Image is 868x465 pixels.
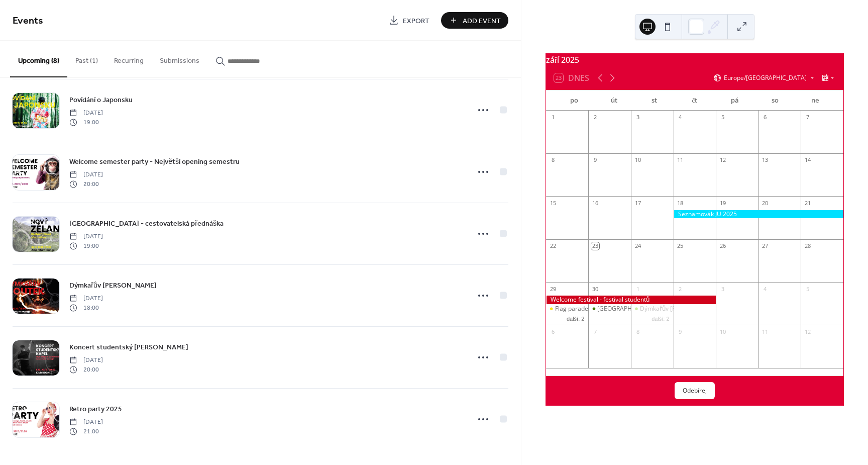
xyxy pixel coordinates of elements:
[677,328,684,335] div: 9
[591,242,599,250] div: 23
[677,242,684,250] div: 25
[69,157,240,167] span: Welcome semester party - Největší opening semestru
[634,328,641,335] div: 8
[804,242,811,250] div: 28
[719,242,726,250] div: 26
[634,156,641,164] div: 10
[69,95,133,106] span: Povídání o Japonsku
[591,199,599,207] div: 16
[549,114,557,121] div: 1
[762,242,769,250] div: 27
[69,219,224,229] span: [GEOGRAPHIC_DATA] - cestovatelská přednáška
[674,210,843,219] div: Seznamovák JU 2025
[555,305,588,313] div: Flag parade
[69,94,133,106] a: Povídání o Japonsku
[594,90,634,111] div: út
[804,199,811,207] div: 21
[634,285,641,293] div: 1
[677,285,684,293] div: 2
[677,156,684,164] div: 11
[804,156,811,164] div: 14
[591,285,599,293] div: 30
[755,90,795,111] div: so
[69,342,188,353] span: Koncert studentský [PERSON_NAME]
[634,90,675,111] div: st
[591,114,599,121] div: 2
[69,241,103,250] span: 19:00
[69,170,103,179] span: [DATE]
[549,199,557,207] div: 15
[631,305,674,313] div: Dýmkařův koutek
[762,285,769,293] div: 4
[591,328,599,335] div: 7
[634,242,641,250] div: 24
[13,11,43,31] span: Events
[69,218,224,229] a: [GEOGRAPHIC_DATA] - cestovatelská přednáška
[804,328,811,335] div: 12
[719,285,726,293] div: 3
[441,12,508,29] button: Add Event
[591,156,599,164] div: 9
[546,296,716,304] div: Welcome festival - festival studentů
[588,305,631,313] div: Nový Zéland - cestovatelská přednáška
[724,75,807,81] span: Europe/[GEOGRAPHIC_DATA]
[554,90,594,111] div: po
[804,114,811,121] div: 7
[762,114,769,121] div: 6
[634,114,641,121] div: 3
[634,199,641,207] div: 17
[675,90,715,111] div: čt
[69,109,103,118] span: [DATE]
[69,341,188,353] a: Koncert studentský [PERSON_NAME]
[719,328,726,335] div: 10
[69,118,103,127] span: 19:00
[69,179,103,189] span: 20:00
[69,294,103,303] span: [DATE]
[549,285,557,293] div: 29
[762,328,769,335] div: 11
[69,404,122,415] span: Retro party 2025
[69,427,103,436] span: 21:00
[69,280,156,291] a: Dýmkařův [PERSON_NAME]
[563,314,588,322] button: další: 2
[152,41,207,76] button: Submissions
[403,16,429,26] span: Export
[549,242,557,250] div: 22
[762,156,769,164] div: 13
[69,281,156,291] span: Dýmkařův [PERSON_NAME]
[10,41,67,77] button: Upcoming (8)
[795,90,835,111] div: ne
[106,41,152,76] button: Recurring
[69,303,103,312] span: 18:00
[549,328,557,335] div: 6
[804,285,811,293] div: 5
[546,54,843,66] div: září 2025
[762,199,769,207] div: 20
[67,41,106,76] button: Past (1)
[677,114,684,121] div: 4
[69,418,103,427] span: [DATE]
[647,314,673,322] button: další: 2
[381,12,437,29] a: Export
[677,199,684,207] div: 18
[69,156,240,167] a: Welcome semester party - Největší opening semestru
[463,16,501,26] span: Add Event
[719,156,726,164] div: 12
[719,114,726,121] div: 5
[719,199,726,207] div: 19
[597,305,732,313] div: [GEOGRAPHIC_DATA] - cestovatelská přednáška
[69,232,103,241] span: [DATE]
[549,156,557,164] div: 8
[546,305,589,313] div: Flag parade
[675,382,715,399] button: Odebírej
[715,90,755,111] div: pá
[69,365,103,374] span: 20:00
[69,403,122,415] a: Retro party 2025
[640,305,717,313] div: Dýmkařův [PERSON_NAME]
[69,356,103,365] span: [DATE]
